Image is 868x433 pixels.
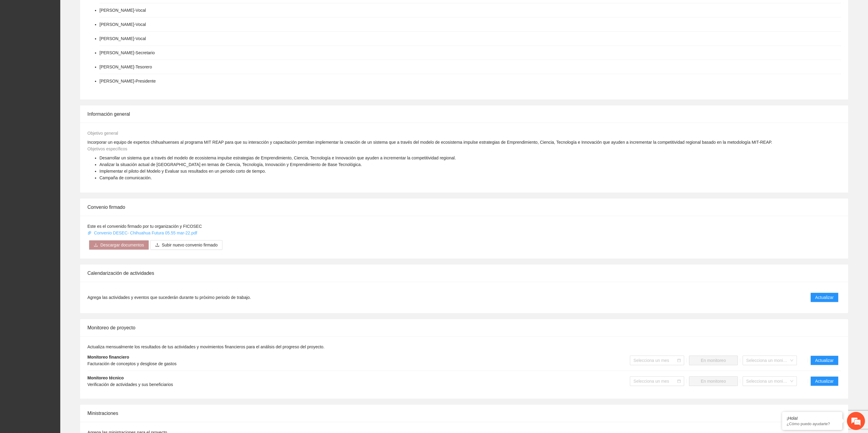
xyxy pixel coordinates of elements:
[150,240,222,250] button: uploadSubir nuevo convenio firmado
[89,240,149,250] button: downloadDescargar documentos
[87,105,841,123] div: Información general
[87,375,124,380] strong: Monitoreo técnico
[87,382,173,387] span: Verificación de actividades y sus beneficiarios
[87,405,841,422] div: Ministraciones
[99,78,156,84] li: [PERSON_NAME] - Presidente
[87,231,198,235] a: Convenio DESEC- Chihuahua Futura 05.55 mar-22.pdf
[87,131,118,136] span: Objetivo general
[99,49,155,56] li: [PERSON_NAME] - Secretario
[787,416,838,421] div: ¡Hola!
[87,146,127,151] span: Objetivos específicos
[787,422,838,426] p: ¿Cómo puedo ayudarte?
[99,162,362,167] span: Analizar la situación actual de [GEOGRAPHIC_DATA] en temas de Ciencia, Tecnología, Innovación y E...
[815,357,834,364] span: Actualizar
[677,359,681,362] span: calendar
[100,242,144,248] span: Descargar documentos
[677,379,681,383] span: calendar
[99,7,146,14] li: [PERSON_NAME] - Vocal
[3,165,115,186] textarea: Escriba su mensaje y pulse “Intro”
[87,319,841,336] div: Monitoreo de proyecto
[87,355,129,359] strong: Monitoreo financiero
[99,21,146,28] li: [PERSON_NAME] - Vocal
[99,169,266,174] span: Implementar el piloto del Modelo y Evaluar sus resultados en un periodo corto de tiempo.
[99,35,146,42] li: [PERSON_NAME] - Vocal
[94,243,98,248] span: download
[35,80,83,141] span: Estamos en línea.
[150,243,222,247] span: uploadSubir nuevo convenio firmado
[99,3,113,17] div: Minimizar ventana de chat en vivo
[87,294,251,301] span: Agrega las actividades y eventos que sucederán durante tu próximo periodo de trabajo.
[99,64,152,70] li: [PERSON_NAME] - Tesorero
[87,361,177,366] span: Facturación de conceptos y desglose de gastos
[87,265,841,282] div: Calendarización de actividades
[810,356,838,365] button: Actualizar
[87,140,772,145] span: Incorporar un equipo de expertos chihuahuenses al programa MIT REAP para que su interacción y cap...
[162,242,218,248] span: Subir nuevo convenio firmado
[87,344,325,349] span: Actualiza mensualmente los resultados de tus actividades y movimientos financieros para el anális...
[87,224,202,229] span: Este es el convenido firmado por tu organización y FICOSEC
[99,175,152,180] span: Campaña de comunicación.
[87,231,92,235] span: paper-clip
[99,155,456,160] span: Desarrollar un sistema que a través del modelo de ecosistema impulse estrategias de Emprendimient...
[87,199,841,216] div: Convenio firmado
[815,378,834,384] span: Actualizar
[815,294,834,301] span: Actualizar
[810,293,838,302] button: Actualizar
[155,243,159,248] span: upload
[810,376,838,386] button: Actualizar
[31,31,101,39] div: Chatee con nosotros ahora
